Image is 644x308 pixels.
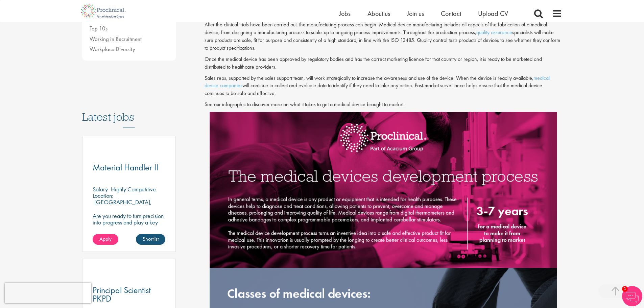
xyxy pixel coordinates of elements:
a: medical device companies [205,74,550,89]
span: Principal Scientist PKPD [93,284,151,304]
p: Once the medical device has been approved by regulatory bodies and has the correct marketing lice... [205,55,562,71]
a: Join us [407,9,424,18]
p: Are you ready to turn precision into progress and play a key role in shaping the future of pharma... [93,213,166,238]
a: Contact [441,9,461,18]
a: Upload CV [478,9,508,18]
a: quality assurance [476,29,512,36]
span: Material Handler II [93,162,158,173]
p: Sales reps, supported by the sales support team, will work strategically to increase the awarenes... [205,74,562,98]
img: Chatbot [622,286,642,306]
p: See our infographic to discover more on what it takes to get a medical device brought to market: [205,101,562,109]
h3: Latest jobs [82,94,176,127]
a: Top 10s [90,25,108,32]
p: After the clinical trials have been carried out, the manufacturing process can begin. Medical dev... [205,21,562,52]
a: Apply [93,234,118,245]
iframe: reCAPTCHA [5,283,91,303]
span: Apply [99,235,112,242]
p: [GEOGRAPHIC_DATA], [GEOGRAPHIC_DATA] [93,198,152,212]
span: Salary [93,185,108,193]
a: Working in Recruitment [90,35,142,43]
a: Workplace Diversity [90,45,135,53]
a: Material Handler II [93,163,166,172]
p: Highly Competitive [111,185,156,193]
a: Principal Scientist PKPD [93,286,166,303]
a: About us [367,9,390,18]
a: Shortlist [136,234,165,245]
span: 1 [622,286,628,292]
span: Location: [93,192,113,199]
a: Jobs [339,9,351,18]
